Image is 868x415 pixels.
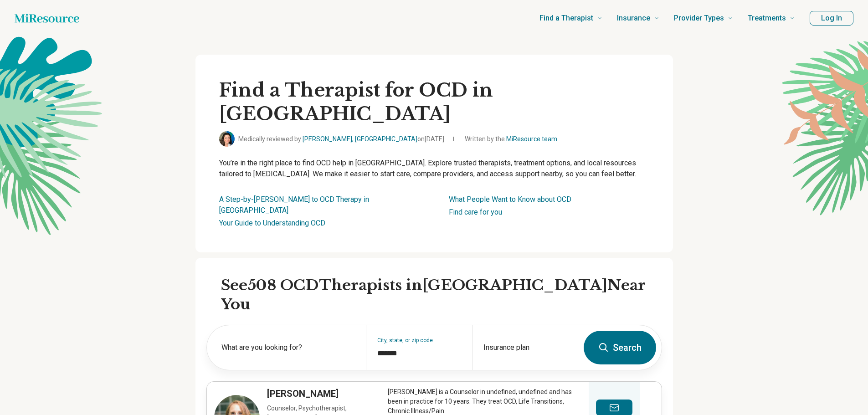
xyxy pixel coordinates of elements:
[303,135,417,143] a: [PERSON_NAME], [GEOGRAPHIC_DATA]
[674,12,724,25] span: Provider Types
[617,12,650,25] span: Insurance
[465,134,557,144] span: Written by the
[15,9,79,27] a: Home page
[584,331,656,364] button: Search
[506,135,557,143] a: MiResource team
[221,342,355,353] label: What are you looking for?
[219,158,649,179] p: You’re in the right place to find OCD help in [GEOGRAPHIC_DATA]. Explore trusted therapists, trea...
[449,208,502,216] a: Find care for you
[417,135,444,143] span: on [DATE]
[238,134,444,144] span: Medically reviewed by
[219,78,649,126] h1: Find a Therapist for OCD in [GEOGRAPHIC_DATA]
[219,219,325,227] a: Your Guide to Understanding OCD
[449,195,571,204] a: What People Want to Know about OCD
[748,12,786,25] span: Treatments
[810,11,853,26] button: Log In
[221,276,662,314] h2: See 508 OCD Therapists in [GEOGRAPHIC_DATA] Near You
[219,195,369,215] a: A Step-by-[PERSON_NAME] to OCD Therapy in [GEOGRAPHIC_DATA]
[539,12,593,25] span: Find a Therapist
